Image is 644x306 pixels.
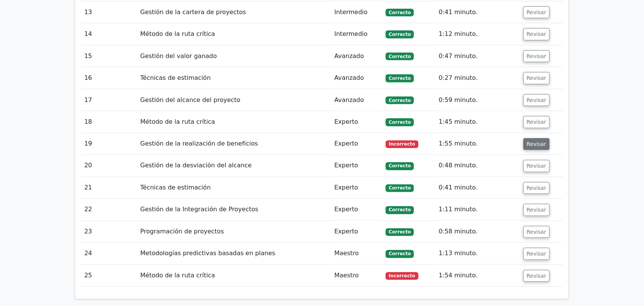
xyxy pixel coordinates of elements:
font: 19 [84,140,92,147]
font: Revisar [527,207,547,213]
font: Revisar [527,141,547,147]
font: Revisar [527,31,547,37]
font: 21 [84,184,92,191]
font: Revisar [527,185,547,191]
font: Correcto [389,98,411,103]
font: 0:59 minuto. [439,96,478,104]
font: Correcto [389,54,411,59]
font: Gestión de la Integración de Proyectos [140,206,258,213]
button: Revisar [523,248,550,260]
font: 0:48 minuto. [439,162,478,169]
font: Método de la ruta crítica [140,272,215,279]
font: Avanzado [335,96,364,104]
font: Revisar [527,229,547,235]
font: Intermedio [335,8,368,16]
font: Incorrecto [389,142,415,147]
font: Técnicas de estimación [140,74,211,81]
font: Revisar [527,9,547,15]
font: Avanzado [335,74,364,81]
font: Revisar [527,75,547,81]
font: 13 [84,8,92,16]
font: Avanzado [335,52,364,60]
font: 15 [84,52,92,60]
font: Revisar [527,251,547,257]
font: Experto [335,118,358,125]
font: 25 [84,272,92,279]
font: Gestión del valor ganado [140,52,217,60]
font: Revisar [527,97,547,103]
font: Correcto [389,186,411,191]
font: Incorrecto [389,274,415,279]
button: Revisar [523,204,550,216]
font: Metodologías predictivas basadas en planes [140,250,275,257]
button: Revisar [523,116,550,128]
font: Experto [335,184,358,191]
button: Revisar [523,138,550,151]
font: 20 [84,162,92,169]
button: Revisar [523,182,550,194]
font: 23 [84,228,92,235]
font: 16 [84,74,92,81]
font: Correcto [389,76,411,81]
button: Revisar [523,72,550,84]
button: Revisar [523,160,550,172]
button: Revisar [523,226,550,238]
button: Revisar [523,28,550,40]
button: Revisar [523,94,550,107]
font: Revisar [527,163,547,169]
font: 1:45 minuto. [439,118,478,125]
button: Revisar [523,50,550,63]
font: Correcto [389,10,411,15]
font: Correcto [389,32,411,37]
font: Método de la ruta crítica [140,118,215,125]
font: Gestión del alcance del proyecto [140,96,240,104]
font: Correcto [389,207,411,213]
font: 1:55 minuto. [439,140,478,147]
font: Correcto [389,164,411,169]
font: Intermedio [335,30,368,37]
font: Técnicas de estimación [140,184,211,191]
font: 0:41 minuto. [439,184,478,191]
font: 14 [84,30,92,37]
font: Correcto [389,230,411,235]
font: 0:58 minuto. [439,228,478,235]
font: Gestión de la realización de beneficios [140,140,258,147]
button: Revisar [523,6,550,19]
font: 0:27 minuto. [439,74,478,81]
font: Gestión de la desviación del alcance [140,162,252,169]
font: 1:11 minuto. [439,206,478,213]
font: 17 [84,96,92,104]
font: 18 [84,118,92,125]
font: Experto [335,162,358,169]
font: 22 [84,206,92,213]
font: Experto [335,140,358,147]
font: Correcto [389,251,411,257]
font: Experto [335,206,358,213]
font: 1:13 minuto. [439,250,478,257]
font: 1:12 minuto. [439,30,478,37]
font: Método de la ruta crítica [140,30,215,37]
font: Gestión de la cartera de proyectos [140,8,246,16]
font: Revisar [527,119,547,125]
font: Revisar [527,273,547,279]
font: Maestro [335,250,359,257]
font: 0:41 minuto. [439,8,478,16]
font: 1:54 minuto. [439,272,478,279]
font: Programación de proyectos [140,228,224,235]
font: Experto [335,228,358,235]
font: Correcto [389,120,411,125]
font: Maestro [335,272,359,279]
button: Revisar [523,270,550,282]
font: 0:47 minuto. [439,52,478,60]
font: Revisar [527,53,547,59]
font: 24 [84,250,92,257]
